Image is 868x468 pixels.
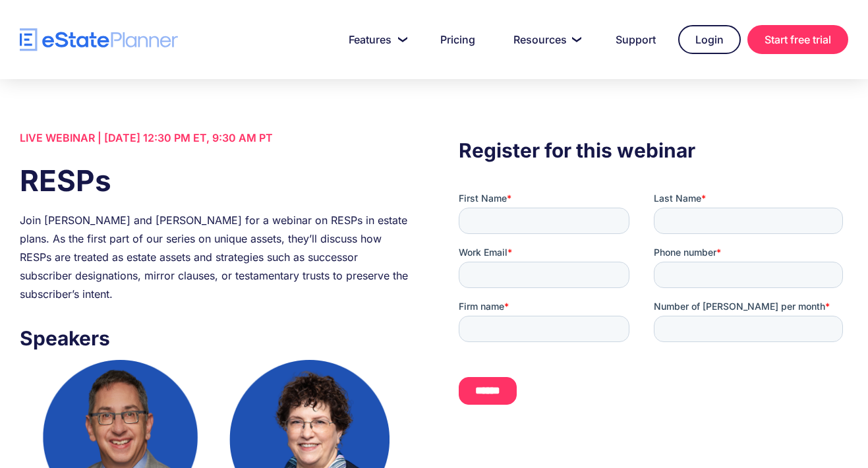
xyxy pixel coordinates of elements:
div: Join [PERSON_NAME] and [PERSON_NAME] for a webinar on RESPs in estate plans. As the first part of... [20,211,409,303]
a: Features [333,26,418,53]
iframe: Form 0 [459,192,848,428]
div: LIVE WEBINAR | [DATE] 12:30 PM ET, 9:30 AM PT [20,129,409,147]
a: Start free trial [747,25,848,54]
h3: Register for this webinar [459,135,848,165]
h1: RESPs [20,160,409,201]
a: Support [600,26,672,53]
a: Pricing [424,26,491,53]
h3: Speakers [20,323,409,353]
a: home [20,28,178,51]
a: Login [678,25,741,54]
a: Resources [498,26,593,53]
